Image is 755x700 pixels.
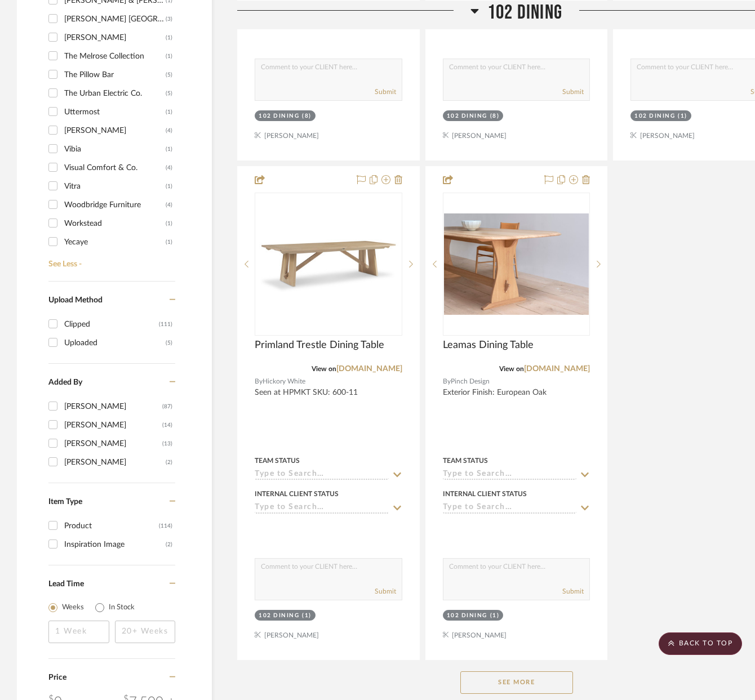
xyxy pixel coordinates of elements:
[562,87,584,97] button: Submit
[263,376,305,387] span: Hickory White
[64,47,166,65] div: The Melrose Collection
[115,621,176,643] input: 20+ Weeks
[64,66,166,84] div: The Pillow Bar
[375,87,396,97] button: Submit
[64,177,166,195] div: Vitra
[166,47,172,65] div: (1)
[159,315,172,333] div: (111)
[302,612,312,620] div: (1)
[166,177,172,195] div: (1)
[159,517,172,535] div: (114)
[166,453,172,471] div: (2)
[443,489,527,499] div: Internal Client Status
[109,602,135,613] label: In Stock
[443,456,488,466] div: Team Status
[375,586,396,596] button: Submit
[48,674,66,681] span: Price
[444,213,589,315] img: Leamas Dining Table
[447,612,487,620] div: 102 DINING
[524,365,590,373] a: [DOMAIN_NAME]
[256,233,401,295] img: Primland Trestle Dining Table
[166,159,172,177] div: (4)
[64,29,166,47] div: [PERSON_NAME]
[64,536,166,554] div: Inspiration Image
[166,103,172,121] div: (1)
[166,334,172,352] div: (5)
[312,365,336,372] span: View on
[64,122,166,140] div: [PERSON_NAME]
[336,365,402,373] a: [DOMAIN_NAME]
[64,233,166,251] div: Yecaye
[64,140,166,158] div: Vibia
[678,112,687,121] div: (1)
[634,112,675,121] div: 102 DINING
[46,251,175,269] a: See Less -
[443,503,577,514] input: Type to Search…
[64,103,166,121] div: Uttermost
[490,112,500,121] div: (8)
[302,112,312,121] div: (8)
[255,456,300,466] div: Team Status
[255,470,389,480] input: Type to Search…
[166,215,172,233] div: (1)
[48,498,82,506] span: Item Type
[166,196,172,214] div: (4)
[499,365,524,372] span: View on
[166,233,172,251] div: (1)
[64,416,162,434] div: [PERSON_NAME]
[64,84,166,102] div: The Urban Electric Co.
[64,435,162,453] div: [PERSON_NAME]
[64,10,166,28] div: [PERSON_NAME] [GEOGRAPHIC_DATA]
[64,517,159,535] div: Product
[562,586,584,596] button: Submit
[162,435,172,453] div: (13)
[62,602,84,613] label: Weeks
[48,296,103,304] span: Upload Method
[255,489,339,499] div: Internal Client Status
[64,196,166,214] div: Woodbridge Furniture
[48,378,82,386] span: Added By
[166,84,172,102] div: (5)
[166,122,172,140] div: (4)
[64,215,166,233] div: Workstead
[460,671,573,694] button: See More
[166,29,172,47] div: (1)
[166,66,172,84] div: (5)
[259,612,299,620] div: 102 DINING
[166,10,172,28] div: (3)
[64,334,166,352] div: Uploaded
[64,159,166,177] div: Visual Comfort & Co.
[166,140,172,158] div: (1)
[64,398,162,416] div: [PERSON_NAME]
[490,612,500,620] div: (1)
[255,339,384,351] span: Primland Trestle Dining Table
[443,339,534,351] span: Leamas Dining Table
[48,621,109,643] input: 1 Week
[443,470,577,480] input: Type to Search…
[451,376,490,387] span: Pinch Design
[659,632,742,655] scroll-to-top-button: BACK TO TOP
[255,376,263,387] span: By
[259,112,299,121] div: 102 DINING
[48,580,84,588] span: Lead Time
[64,315,159,333] div: Clipped
[162,416,172,434] div: (14)
[64,453,166,471] div: [PERSON_NAME]
[443,376,451,387] span: By
[447,112,487,121] div: 102 DINING
[162,398,172,416] div: (87)
[166,536,172,554] div: (2)
[255,503,389,514] input: Type to Search…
